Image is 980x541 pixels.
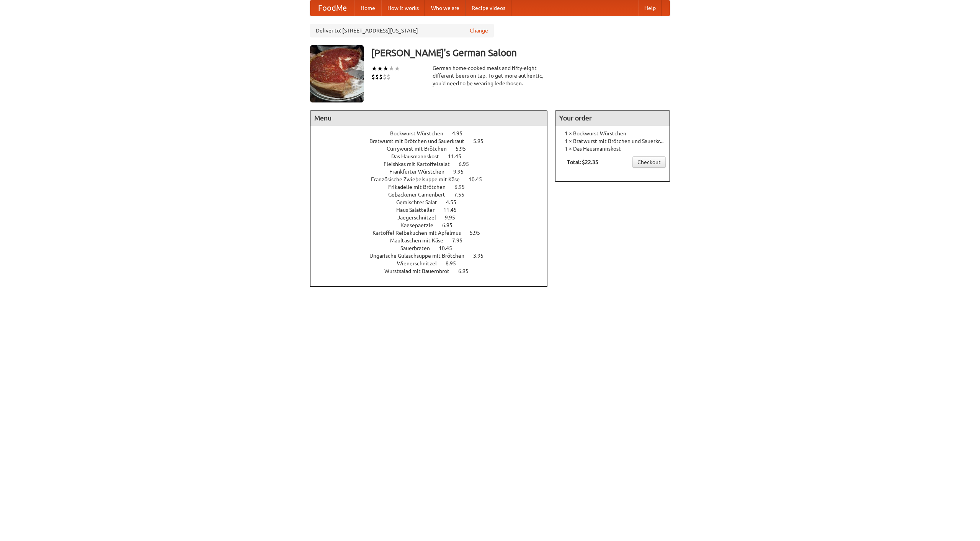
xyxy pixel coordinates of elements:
span: 6.95 [458,268,476,274]
li: 1 × Das Hausmannskost [559,145,666,153]
span: 7.55 [454,192,472,198]
li: ★ [377,64,383,73]
a: Checkout [632,156,666,168]
a: Kaesepaetzle 6.95 [400,222,467,228]
span: Gemischter Salat [396,199,445,205]
span: Kaesepaetzle [400,222,441,228]
li: $ [387,73,390,81]
li: $ [371,73,375,81]
a: Currywurst mit Brötchen 5.95 [387,146,480,152]
a: Sauerbraten 10.45 [400,245,466,251]
li: $ [383,73,387,81]
span: Currywurst mit Brötchen [387,146,454,152]
li: $ [379,73,383,81]
span: Frankfurter Würstchen [389,169,452,175]
a: Wienerschnitzel 8.95 [397,260,470,266]
h4: Menu [310,110,547,126]
a: Gemischter Salat 4.55 [396,199,470,205]
a: Gebackener Camenbert 7.55 [388,192,479,198]
span: Das Hausmannskost [391,153,447,159]
span: Bockwurst Würstchen [390,130,451,136]
span: 11.45 [448,153,469,159]
span: 5.95 [473,138,491,144]
li: ★ [371,64,377,73]
span: Französische Zwiebelsuppe mit Käse [371,176,467,182]
li: ★ [394,64,400,73]
li: ★ [389,64,394,73]
a: Wurstsalad mit Bauernbrot 6.95 [384,268,483,274]
a: Change [470,27,488,34]
a: Kartoffel Reibekuchen mit Apfelmus 5.95 [372,230,494,236]
span: 6.95 [459,161,477,167]
span: 8.95 [446,260,464,266]
span: Fleishkas mit Kartoffelsalat [384,161,457,167]
span: Jaegerschnitzel [397,214,444,221]
span: Gebackener Camenbert [388,192,453,198]
a: Who we are [425,0,465,16]
a: Help [638,0,662,16]
img: angular.jpg [310,45,364,102]
span: 10.45 [439,245,460,251]
a: Recipe videos [465,0,511,16]
span: 4.95 [452,130,470,136]
span: 9.95 [445,214,463,221]
span: Frikadelle mit Brötchen [388,184,453,190]
span: Haus Salatteller [396,207,442,213]
span: 6.95 [442,222,460,228]
a: Ungarische Gulaschsuppe mit Brötchen 3.95 [369,253,498,259]
span: Bratwurst mit Brötchen und Sauerkraut [369,138,472,144]
span: 6.95 [454,184,472,190]
span: Kartoffel Reibekuchen mit Apfelmus [372,230,469,236]
li: ★ [383,64,389,73]
span: Maultaschen mit Käse [390,237,451,244]
a: Bockwurst Würstchen 4.95 [390,130,477,136]
span: Wienerschnitzel [397,260,444,266]
span: 3.95 [473,253,491,259]
span: 5.95 [470,230,488,236]
span: 4.55 [446,199,464,205]
a: Home [354,0,381,16]
a: Das Hausmannskost 11.45 [391,153,475,159]
li: $ [375,73,379,81]
a: Haus Salatteller 11.45 [396,207,471,213]
span: 7.95 [452,237,470,244]
h3: [PERSON_NAME]'s German Saloon [371,45,670,60]
span: Wurstsalad mit Bauernbrot [384,268,457,274]
a: How it works [381,0,425,16]
span: 9.95 [453,169,471,175]
a: Fleishkas mit Kartoffelsalat 6.95 [384,161,483,167]
div: German home-cooked meals and fifty-eight different beers on tap. To get more authentic, you'd nee... [433,64,547,87]
a: Maultaschen mit Käse 7.95 [390,237,477,244]
a: Bratwurst mit Brötchen und Sauerkraut 5.95 [369,138,498,144]
a: Frikadelle mit Brötchen 6.95 [388,184,479,190]
a: Französische Zwiebelsuppe mit Käse 10.45 [371,176,496,182]
li: 1 × Bockwurst Würstchen [559,130,666,137]
b: Total: $22.35 [567,159,598,165]
a: Frankfurter Würstchen 9.95 [389,169,478,175]
span: 5.95 [456,146,474,152]
span: 11.45 [443,207,464,213]
span: Ungarische Gulaschsuppe mit Brötchen [369,253,472,259]
div: Deliver to: [STREET_ADDRESS][US_STATE] [310,24,494,37]
h4: Your order [555,110,670,126]
span: 10.45 [469,176,490,182]
span: Sauerbraten [400,245,438,251]
a: Jaegerschnitzel 9.95 [397,214,469,221]
a: FoodMe [310,0,354,16]
li: 1 × Bratwurst mit Brötchen und Sauerkraut [559,137,666,145]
